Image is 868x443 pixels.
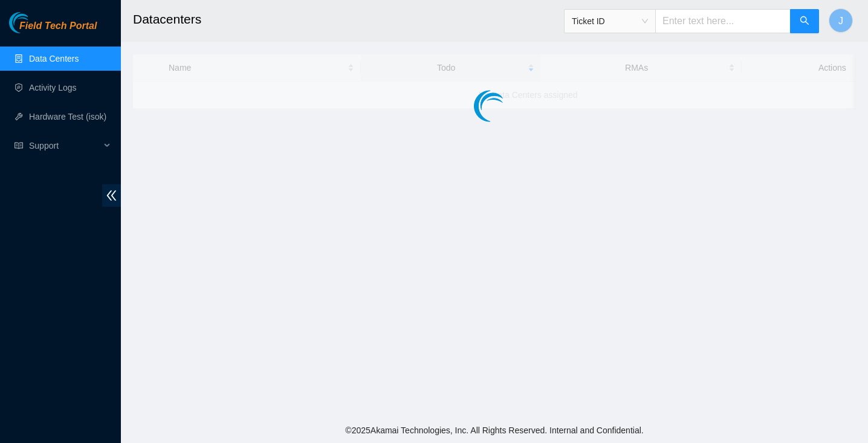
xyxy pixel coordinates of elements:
[800,16,809,27] span: search
[29,83,77,92] a: Activity Logs
[829,8,853,33] button: J
[29,112,106,121] a: Hardware Test (isok)
[19,21,97,32] span: Field Tech Portal
[838,13,843,28] span: J
[15,141,23,150] span: read
[29,134,100,158] span: Support
[9,12,61,33] img: Akamai Technologies
[790,9,819,33] button: search
[102,184,121,207] span: double-left
[655,9,791,33] input: Enter text here...
[572,12,648,30] span: Ticket ID
[29,54,79,63] a: Data Centers
[9,22,97,37] a: Akamai TechnologiesField Tech Portal
[121,418,868,443] footer: © 2025 Akamai Technologies, Inc. All Rights Reserved. Internal and Confidential.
